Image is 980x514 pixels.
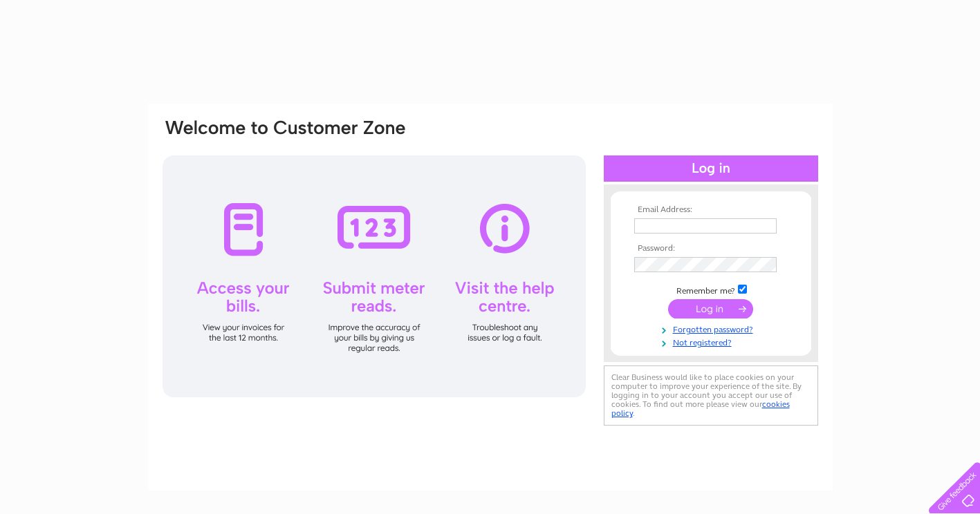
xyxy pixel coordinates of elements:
[634,322,791,335] a: Forgotten password?
[631,283,791,296] td: Remember me?
[631,244,791,254] th: Password:
[634,335,791,348] a: Not registered?
[611,399,790,418] a: cookies policy
[668,299,753,318] input: Submit
[604,365,818,426] div: Clear Business would like to place cookies on your computer to improve your experience of the sit...
[631,205,791,215] th: Email Address:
